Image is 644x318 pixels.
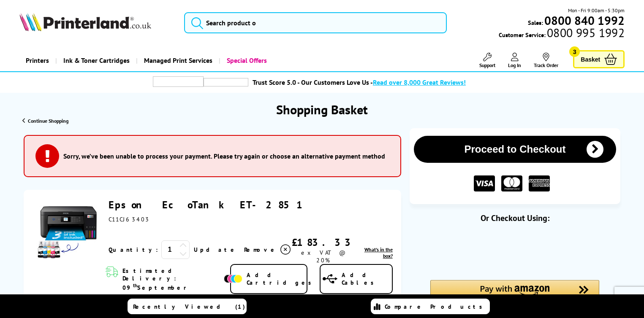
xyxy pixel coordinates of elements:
span: Mon - Fri 9:00am - 5:30pm [568,6,625,14]
img: Printerland Logo [19,13,151,31]
span: Ink & Toner Cartridges [63,50,130,71]
a: Special Offers [219,50,273,71]
span: Log In [508,62,521,68]
img: Add Cartridges [224,275,242,283]
a: Delete item from your basket [244,243,292,256]
span: Customer Service: [499,29,625,39]
span: What's in the box? [364,246,393,259]
span: Add Cables [342,271,392,286]
span: Continue Shopping [28,118,68,124]
a: Continue Shopping [22,118,68,124]
a: Track Order [534,53,558,68]
img: VISA [474,175,495,192]
img: American Express [529,175,550,192]
span: Basket [581,54,600,65]
span: Quantity: [109,246,158,253]
b: 0800 840 1992 [544,13,625,28]
span: Remove [244,246,277,253]
img: trustpilot rating [153,76,204,87]
div: Or Checkout Using: [410,213,621,224]
a: Recently Viewed (1) [128,299,247,314]
a: Printers [19,50,55,71]
span: Recently Viewed (1) [133,303,245,310]
iframe: PayPal [430,237,599,266]
img: trustpilot rating [204,78,248,86]
a: Epson EcoTank ET-2851 [109,198,307,211]
button: Proceed to Checkout [414,136,617,163]
span: ex VAT @ 20% [301,249,345,264]
div: Amazon Pay - Use your Amazon account [430,280,599,310]
h3: Sorry, we’ve been unable to process your payment. Please try again or choose an alternative payme... [63,152,385,160]
span: Support [479,62,495,68]
span: Sales: [528,19,543,27]
span: Read over 8,000 Great Reviews! [373,78,466,86]
a: Log In [508,53,521,68]
a: Ink & Toner Cartridges [55,50,136,71]
span: 0800 995 1992 [546,29,625,37]
a: Support [479,53,495,68]
a: Update [194,246,237,253]
a: Managed Print Services [136,50,219,71]
span: Compare Products [385,303,487,310]
a: Basket 3 [573,50,625,68]
a: Compare Products [371,299,490,314]
span: 3 [569,46,580,57]
input: Search product o [184,12,446,33]
h1: Shopping Basket [276,101,368,118]
span: C11CJ63403 [109,216,150,223]
div: £183.33 [292,236,355,249]
sup: th [133,282,137,288]
a: Trust Score 5.0 - Our Customers Love Us -Read over 8,000 Great Reviews! [253,78,466,86]
span: Add Cartridges [247,271,316,286]
img: MASTER CARD [501,175,522,192]
a: Printerland Logo [19,13,174,33]
span: Estimated Delivery: 09 September [122,267,222,291]
img: Epson EcoTank ET-2851 [36,199,100,262]
a: 0800 840 1992 [543,16,625,24]
a: lnk_inthebox [355,246,393,259]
